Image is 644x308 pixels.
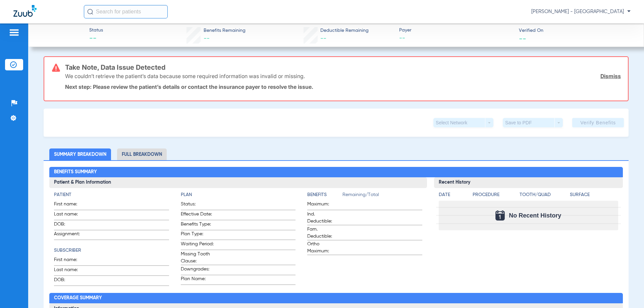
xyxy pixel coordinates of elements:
span: Assignment: [54,231,87,240]
h4: Benefits [307,191,342,198]
span: Status: [181,201,214,210]
span: First name: [54,201,87,210]
app-breakdown-title: Date [439,191,467,201]
span: Ortho Maximum: [307,241,340,255]
app-breakdown-title: Procedure [473,191,517,201]
li: Full Breakdown [117,148,167,160]
span: Last name: [54,266,87,275]
span: -- [89,34,103,44]
span: Deductible Remaining [320,27,369,34]
app-breakdown-title: Tooth/Quad [520,191,568,201]
h2: Benefits Summary [49,167,623,178]
span: Plan Name: [181,275,214,285]
h3: Take Note, Data Issue Detected [65,64,621,71]
span: Fam. Deductible: [307,226,340,240]
span: [PERSON_NAME] - [GEOGRAPHIC_DATA] [531,8,631,15]
img: Search Icon [87,9,93,15]
span: -- [399,34,513,43]
h4: Surface [570,191,618,198]
h4: Plan [181,191,296,198]
span: Missing Tooth Clause: [181,251,214,265]
span: Payer [399,27,513,34]
span: -- [320,36,326,42]
span: Remaining/Total [342,191,422,201]
h4: Procedure [473,191,517,198]
app-breakdown-title: Benefits [307,191,342,201]
span: Verified On [519,27,633,34]
span: DOB: [54,276,87,286]
h2: Coverage Summary [49,293,623,304]
img: error-icon [52,64,60,72]
h4: Patient [54,191,169,198]
span: No Recent History [509,212,561,219]
input: Search for patients [84,5,168,18]
span: Ind. Deductible: [307,211,340,225]
span: Effective Date: [181,211,214,220]
span: Waiting Period: [181,241,214,250]
span: -- [519,35,526,42]
app-breakdown-title: Surface [570,191,618,201]
span: Downgrades: [181,266,214,275]
h4: Date [439,191,467,198]
span: Status [89,27,103,34]
span: Maximum: [307,201,340,210]
span: Benefits Remaining [204,27,246,34]
p: We couldn’t retrieve the patient’s data because some required information was invalid or missing. [65,73,305,79]
h4: Subscriber [54,247,169,254]
a: Dismiss [600,73,621,79]
span: First name: [54,256,87,265]
h3: Recent History [434,177,623,188]
h4: Tooth/Quad [520,191,568,198]
img: hamburger-icon [9,28,19,37]
span: Last name: [54,211,87,220]
h3: Patient & Plan Information [49,177,427,188]
span: DOB: [54,221,87,230]
span: -- [204,36,210,42]
img: Calendar [495,210,505,221]
p: Next step: Please review the patient’s details or contact the insurance payer to resolve the issue. [65,83,621,90]
span: Plan Type: [181,231,214,240]
span: Benefits Type: [181,221,214,230]
img: Zuub Logo [13,5,37,17]
li: Summary Breakdown [49,148,111,160]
